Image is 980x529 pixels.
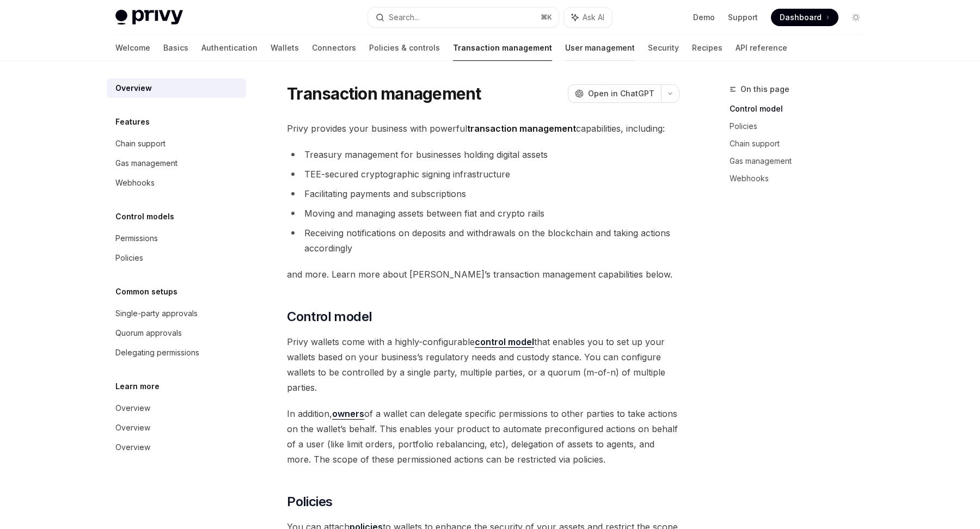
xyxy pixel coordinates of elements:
[312,35,356,61] a: Connectors
[564,8,612,27] button: Ask AI
[107,418,246,438] a: Overview
[287,308,372,325] span: Control model
[541,13,552,22] span: ⌘ K
[740,83,789,96] span: On this page
[115,115,150,128] h5: Features
[115,285,177,298] h5: Common setups
[287,406,679,467] span: In addition, of a wallet can delegate specific permissions to other parties to take actions on th...
[271,35,299,61] a: Wallets
[467,123,576,134] strong: transaction management
[332,408,364,420] a: owners
[115,137,166,150] div: Chain support
[107,398,246,418] a: Overview
[389,11,419,24] div: Search...
[201,35,258,61] a: Authentication
[115,307,198,320] div: Single-party approvals
[369,35,440,61] a: Policies & controls
[107,78,246,98] a: Overview
[287,84,481,103] h1: Transaction management
[287,167,679,182] li: TEE-secured cryptographic signing infrastructure
[163,35,188,61] a: Basics
[107,173,246,193] a: Webhooks
[115,82,152,95] div: Overview
[115,176,155,189] div: Webhooks
[107,153,246,173] a: Gas management
[115,232,158,245] div: Permissions
[107,323,246,343] a: Quorum approvals
[730,170,873,187] a: Webhooks
[287,334,679,395] span: Privy wallets come with a highly-configurable that enables you to set up your wallets based on yo...
[287,225,679,256] li: Receiving notifications on deposits and withdrawals on the blockchain and taking actions accordingly
[780,12,822,23] span: Dashboard
[287,121,679,136] span: Privy provides your business with powerful capabilities, including:
[107,304,246,323] a: Single-party approvals
[475,336,534,348] a: control model
[287,267,679,282] span: and more. Learn more about [PERSON_NAME]’s transaction management capabilities below.
[368,8,559,27] button: Search...⌘K
[115,421,150,434] div: Overview
[115,380,160,393] h5: Learn more
[588,88,654,99] span: Open in ChatGPT
[730,152,873,170] a: Gas management
[115,35,150,61] a: Welcome
[107,134,246,153] a: Chain support
[107,438,246,457] a: Overview
[115,210,174,223] h5: Control models
[115,251,143,264] div: Policies
[107,248,246,268] a: Policies
[568,84,661,103] button: Open in ChatGPT
[771,9,838,26] a: Dashboard
[583,12,604,23] span: Ask AI
[847,9,865,26] button: Toggle dark mode
[648,35,679,61] a: Security
[287,493,332,510] span: Policies
[453,35,552,61] a: Transaction management
[730,100,873,118] a: Control model
[693,12,715,23] a: Demo
[736,35,787,61] a: API reference
[287,206,679,221] li: Moving and managing assets between fiat and crypto rails
[115,346,199,359] div: Delegating permissions
[115,402,150,415] div: Overview
[475,336,534,347] strong: control model
[692,35,722,61] a: Recipes
[107,343,246,362] a: Delegating permissions
[730,135,873,152] a: Chain support
[730,118,873,135] a: Policies
[728,12,758,23] a: Support
[115,10,183,25] img: light logo
[107,229,246,248] a: Permissions
[565,35,635,61] a: User management
[115,157,177,170] div: Gas management
[287,147,679,162] li: Treasury management for businesses holding digital assets
[115,327,182,340] div: Quorum approvals
[115,441,150,454] div: Overview
[287,186,679,201] li: Facilitating payments and subscriptions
